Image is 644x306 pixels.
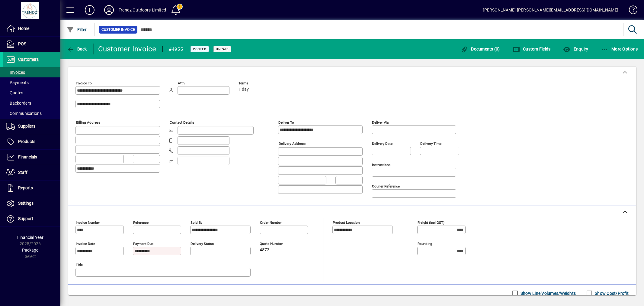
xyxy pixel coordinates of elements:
[513,47,551,51] span: Custom Fields
[178,81,184,85] mat-label: Attn
[563,47,588,51] span: Enquiry
[461,47,500,51] span: Documents (0)
[80,5,99,15] button: Add
[3,196,60,211] a: Settings
[6,111,42,116] span: Communications
[18,26,29,31] span: Home
[76,263,83,267] mat-label: Title
[239,81,275,85] span: Terms
[60,44,94,54] app-page-header-button: Back
[260,242,296,246] span: Quote number
[6,90,23,95] span: Quotes
[3,181,60,196] a: Reports
[65,24,88,35] button: Filter
[6,80,29,85] span: Payments
[6,70,25,75] span: Invoices
[3,134,60,149] a: Products
[17,235,43,240] span: Financial Year
[519,290,576,296] label: Show Line Volumes/Weights
[98,44,156,54] div: Customer Invoice
[3,211,60,226] a: Support
[133,220,149,225] mat-label: Reference
[133,242,153,246] mat-label: Payment due
[418,220,444,225] mat-label: Freight (incl GST)
[3,150,60,165] a: Financials
[18,170,27,175] span: Staff
[3,108,60,119] a: Communications
[65,44,88,54] button: Back
[562,44,590,54] button: Enquiry
[601,47,638,51] span: More Options
[119,5,166,15] div: Trendz Outdoors Limited
[22,248,38,252] span: Package
[3,37,60,52] a: POS
[18,57,39,62] span: Customers
[260,248,269,252] span: 4872
[18,155,37,159] span: Financials
[483,5,618,15] div: [PERSON_NAME] [PERSON_NAME][EMAIL_ADDRESS][DOMAIN_NAME]
[18,216,33,221] span: Support
[624,1,636,21] a: Knowledge Base
[18,41,26,46] span: POS
[18,201,34,206] span: Settings
[76,220,100,225] mat-label: Invoice number
[420,142,441,146] mat-label: Delivery time
[18,185,33,190] span: Reports
[193,47,207,51] span: Posted
[333,220,360,225] mat-label: Product location
[216,47,229,51] span: Unpaid
[594,290,629,296] label: Show Cost/Profit
[3,165,60,180] a: Staff
[67,47,87,51] span: Back
[418,242,432,246] mat-label: Rounding
[18,124,35,129] span: Suppliers
[3,21,60,36] a: Home
[191,220,202,225] mat-label: Sold by
[18,139,35,144] span: Products
[3,98,60,108] a: Backorders
[372,142,392,146] mat-label: Delivery date
[239,87,249,92] span: 1 day
[3,119,60,134] a: Suppliers
[6,101,31,106] span: Backorders
[372,120,389,125] mat-label: Deliver via
[600,44,639,54] button: More Options
[3,88,60,98] a: Quotes
[372,163,390,167] mat-label: Instructions
[67,27,87,32] span: Filter
[76,242,95,246] mat-label: Invoice date
[511,44,552,54] button: Custom Fields
[3,77,60,88] a: Payments
[169,44,183,54] div: #4955
[260,220,282,225] mat-label: Order number
[101,27,135,33] span: Customer Invoice
[191,242,214,246] mat-label: Delivery status
[278,120,294,125] mat-label: Deliver To
[3,67,60,77] a: Invoices
[372,184,400,188] mat-label: Courier Reference
[459,44,501,54] button: Documents (0)
[99,5,119,15] button: Profile
[76,81,92,85] mat-label: Invoice To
